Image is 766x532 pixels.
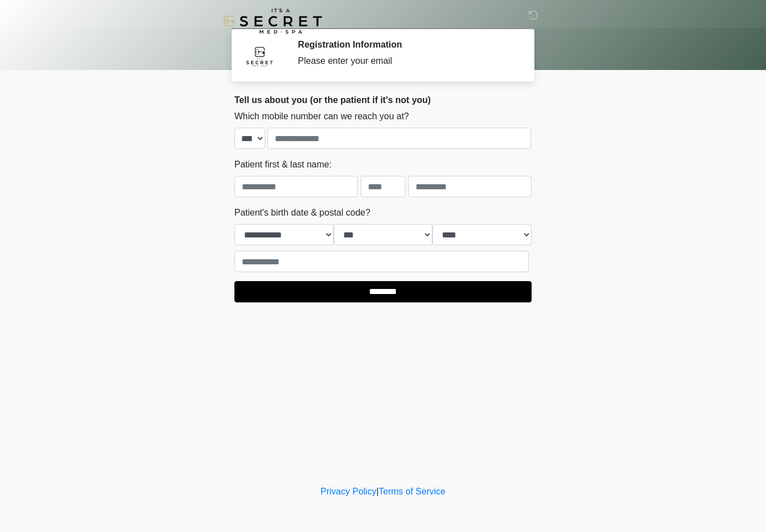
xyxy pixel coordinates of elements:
[234,158,331,171] label: Patient first & last name:
[321,487,377,496] a: Privacy Policy
[234,110,409,123] label: Which mobile number can we reach you at?
[223,8,322,34] img: It's A Secret Med Spa Logo
[298,54,515,68] div: Please enter your email
[234,95,532,105] h2: Tell us about you (or the patient if it's not you)
[379,487,445,496] a: Terms of Service
[298,39,515,50] h2: Registration Information
[376,487,379,496] a: |
[234,206,370,220] label: Patient's birth date & postal code?
[243,39,276,73] img: Agent Avatar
